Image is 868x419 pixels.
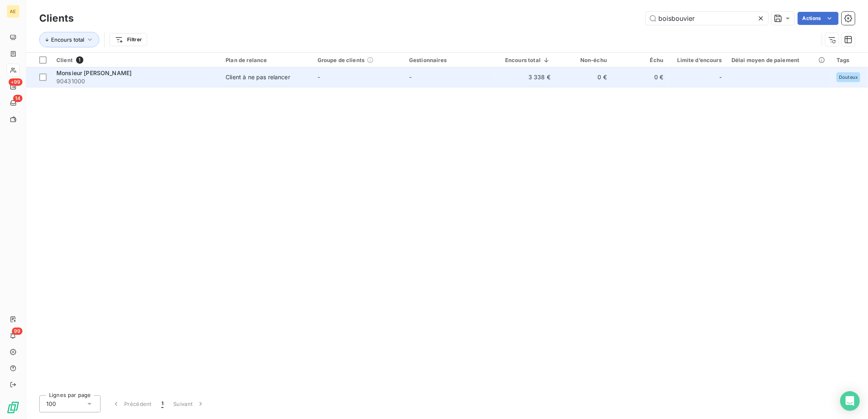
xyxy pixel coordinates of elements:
[226,73,290,81] div: Client à ne pas relancer
[501,57,551,63] div: Encours total
[839,75,858,80] span: Douteux
[39,32,99,47] button: Encours total
[51,36,84,43] span: Encours total
[409,74,412,80] span: -
[9,78,22,86] span: +99
[168,395,210,412] button: Suivant
[318,57,365,63] span: Groupe de clients
[837,57,863,63] div: Tags
[719,73,722,81] span: -
[39,11,74,26] h3: Clients
[110,33,147,46] button: Filtrer
[646,12,768,25] input: Rechercher
[226,57,307,63] div: Plan de relance
[46,400,56,408] span: 100
[612,67,668,87] td: 0 €
[318,74,320,80] span: -
[798,12,839,25] button: Actions
[673,57,722,63] div: Limite d’encours
[107,395,157,412] button: Précédent
[157,395,168,412] button: 1
[7,401,20,414] img: Logo LeanPay
[409,57,491,63] div: Gestionnaires
[56,57,73,63] span: Client
[56,69,132,76] span: Monsieur [PERSON_NAME]
[7,5,20,18] div: AE
[840,391,860,411] div: Open Intercom Messenger
[732,57,827,63] div: Délai moyen de paiement
[56,77,216,85] span: 90431000
[560,57,607,63] div: Non-échu
[555,67,612,87] td: 0 €
[161,400,163,408] span: 1
[13,95,22,102] span: 14
[76,56,83,64] span: 1
[12,328,22,335] span: 99
[496,67,556,87] td: 3 338 €
[617,57,663,63] div: Échu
